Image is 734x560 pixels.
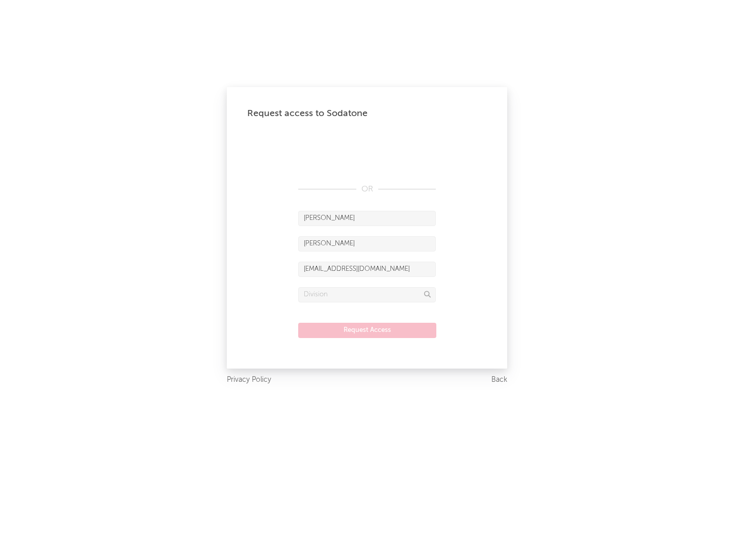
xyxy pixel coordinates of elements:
a: Privacy Policy [227,374,271,386]
input: Last Name [298,236,436,251]
input: First Name [298,211,436,226]
div: Request access to Sodatone [247,107,487,120]
div: OR [298,183,436,195]
input: Email [298,262,436,277]
a: Back [491,374,507,386]
button: Request Access [298,323,436,338]
input: Division [298,287,436,302]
